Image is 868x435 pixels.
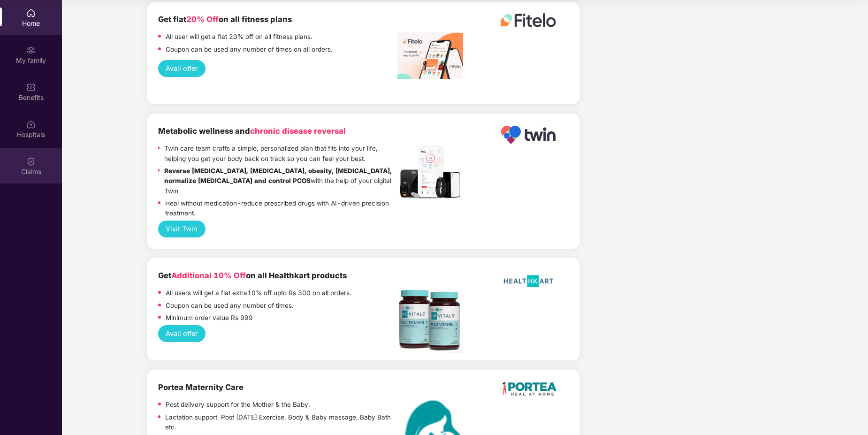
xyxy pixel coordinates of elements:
strong: Reverse [MEDICAL_DATA], [MEDICAL_DATA], obesity, [MEDICAL_DATA], normalize [MEDICAL_DATA] and con... [164,167,392,184]
img: svg+xml;base64,PHN2ZyBpZD0iSG9tZSIgeG1sbnM9Imh0dHA6Ly93d3cudzMub3JnLzIwMDAvc3ZnIiB3aWR0aD0iMjAiIG... [26,8,36,18]
p: Heal without medication-reduce prescribed drugs with AI-driven precision treatment. [165,198,397,219]
p: Lactation support, Post [DATE] Exercise, Body & Baby massage, Baby Bath etc. [165,412,397,433]
p: All users will get a flat extra10% off upto Rs 300 on all orders. [166,288,351,298]
b: Portea Maternity Care [158,382,244,392]
img: svg+xml;base64,PHN2ZyB3aWR0aD0iMjAiIGhlaWdodD0iMjAiIHZpZXdCb3g9IjAgMCAyMCAyMCIgZmlsbD0ibm9uZSIgeG... [26,46,36,55]
button: Avail offer [158,60,206,77]
p: Coupon can be used any number of times. [166,301,294,311]
img: Header.jpg [397,144,463,201]
img: HealthKart-Logo-702x526.png [500,269,556,293]
img: image%20fitelo.jpeg [397,32,463,79]
p: All user will get a flat 20% off on all fitness plans. [166,32,312,42]
b: Get flat on all fitness plans [158,15,292,24]
b: Get on all Healthkart products [158,271,347,280]
button: Avail offer [158,325,206,342]
img: svg+xml;base64,PHN2ZyBpZD0iSG9zcGl0YWxzIiB4bWxucz0iaHR0cDovL3d3dy53My5vcmcvMjAwMC9zdmciIHdpZHRoPS... [26,120,36,129]
p: Twin care team crafts a simple, personalized plan that fits into your life, helping you get your ... [164,144,397,164]
img: Logo.png [500,125,556,145]
button: Visit Twin [158,221,206,237]
p: Minimum order value Rs 999 [166,313,253,323]
img: fitelo%20logo.png [500,13,556,27]
p: Coupon can be used any number of times on all orders. [166,45,333,54]
b: Metabolic wellness and [158,126,346,136]
p: with the help of your digital Twin [164,166,398,196]
span: Additional 10% Off [171,271,246,280]
img: logo.png [500,381,556,396]
img: svg+xml;base64,PHN2ZyBpZD0iQmVuZWZpdHMiIHhtbG5zPSJodHRwOi8vd3d3LnczLm9yZy8yMDAwL3N2ZyIgd2lkdGg9Ij... [26,83,36,92]
span: chronic disease reversal [250,126,346,136]
span: 20% Off [186,15,219,24]
img: svg+xml;base64,PHN2ZyBpZD0iQ2xhaW0iIHhtbG5zPSJodHRwOi8vd3d3LnczLm9yZy8yMDAwL3N2ZyIgd2lkdGg9IjIwIi... [26,157,36,166]
p: Post delivery support for the Mother & the Baby. [166,400,310,410]
img: Screenshot%202022-11-18%20at%2012.17.25%20PM.png [397,288,463,353]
